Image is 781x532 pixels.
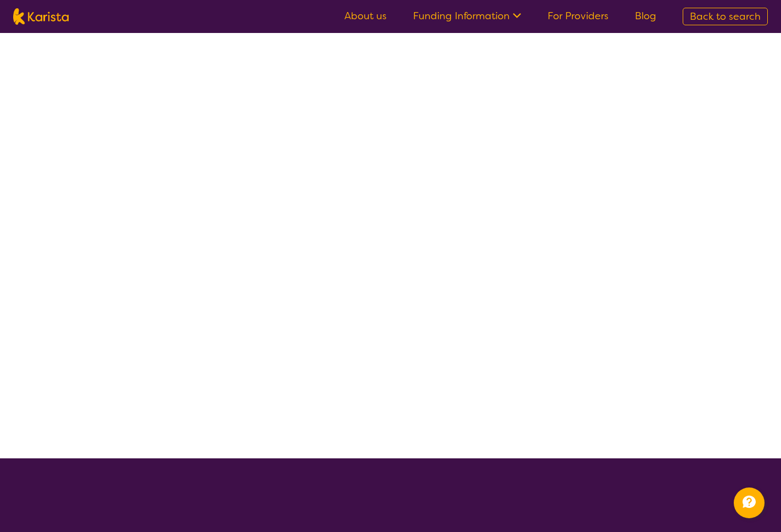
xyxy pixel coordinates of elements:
[413,9,521,23] a: Funding Information
[690,10,761,23] span: Back to search
[635,9,656,23] a: Blog
[683,8,768,25] a: Back to search
[13,8,69,25] img: Karista logo
[344,9,387,23] a: About us
[734,487,765,518] button: Channel Menu
[548,9,609,23] a: For Providers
